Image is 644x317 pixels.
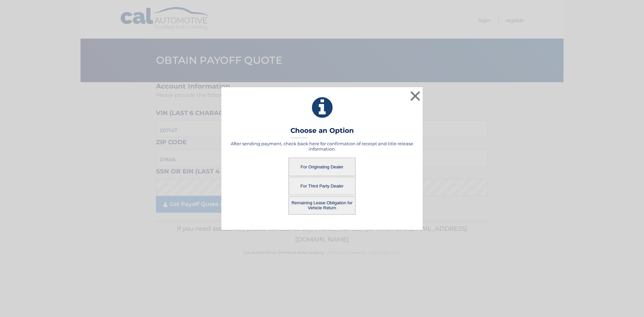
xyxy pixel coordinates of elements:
[230,141,414,152] h5: After sending payment, check back here for confirmation of receipt and title release information.
[288,158,356,176] button: For Originating Dealer
[409,89,422,103] button: ×
[288,177,356,195] button: For Third Party Dealer
[290,126,354,138] h3: Choose an Option
[288,196,356,215] button: Remaining Lease Obligation for Vehicle Return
